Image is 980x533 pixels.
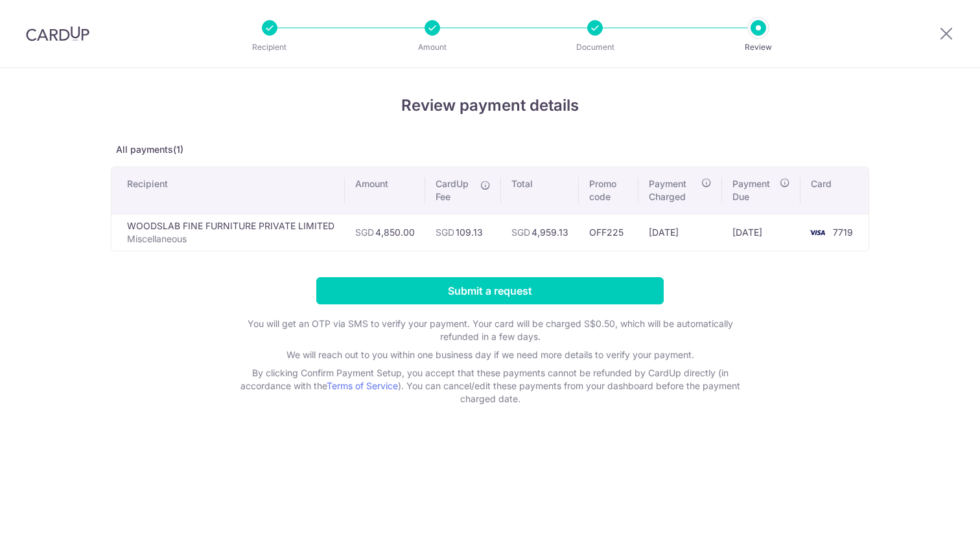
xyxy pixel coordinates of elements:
th: Amount [345,167,425,214]
td: WOODSLAB FINE FURNITURE PRIVATE LIMITED [111,214,345,251]
input: Submit a request [316,277,664,304]
span: Payment Charged [649,177,697,203]
img: <span class="translation_missing" title="translation missing: en.account_steps.new_confirm_form.b... [804,225,830,240]
h4: Review payment details [111,94,869,117]
p: All payments(1) [111,143,869,156]
p: We will reach out to you within one business day if we need more details to verify your payment. [231,348,749,361]
span: SGD [436,227,454,238]
span: 7719 [833,227,853,238]
td: 4,850.00 [345,214,425,251]
p: You will get an OTP via SMS to verify your payment. Your card will be charged S$0.50, which will ... [231,317,749,343]
th: Promo code [579,167,638,214]
span: CardUp Fee [436,177,474,203]
td: [DATE] [722,214,800,251]
th: Card [800,167,869,214]
p: Document [547,41,643,54]
p: Recipient [222,41,318,54]
td: 4,959.13 [501,214,579,251]
p: Review [710,41,806,54]
iframe: Opens a widget where you can find more information [896,494,967,527]
span: SGD [355,227,374,238]
span: Payment Due [732,177,776,203]
th: Recipient [111,167,345,214]
span: SGD [511,227,530,238]
td: [DATE] [638,214,722,251]
th: Total [501,167,579,214]
p: Amount [384,41,480,54]
td: OFF225 [579,214,638,251]
a: Terms of Service [327,380,398,391]
img: CardUp [26,26,89,41]
p: Miscellaneous [127,232,334,245]
td: 109.13 [425,214,501,251]
p: By clicking Confirm Payment Setup, you accept that these payments cannot be refunded by CardUp di... [231,367,749,405]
